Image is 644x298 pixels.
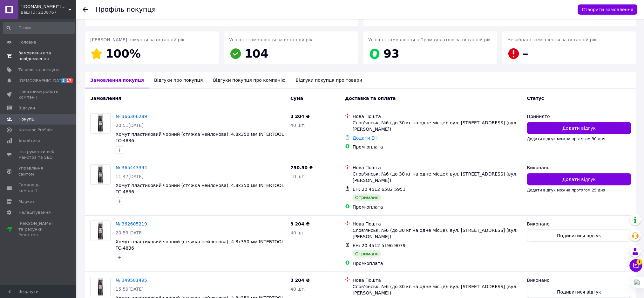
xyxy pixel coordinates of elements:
div: Виконано [527,277,631,283]
div: Нова Пошта [353,277,522,283]
a: № 362605219 [116,221,147,226]
span: 20:51[DATE] [116,123,144,128]
div: Виконано [527,221,631,227]
span: "Рулетка.NET" Інтернет-магазин інструментів [21,4,68,10]
span: 3 204 ₴ [290,278,310,283]
span: Замовлення [90,96,121,101]
a: № 366366289 [116,114,147,119]
span: Інструменти веб-майстра та SEO [18,149,59,160]
span: Відгуки [18,105,35,111]
button: Подивитися відгук [527,230,631,242]
button: Подивитися відгук [527,286,631,298]
span: 750.50 ₴ [290,165,313,170]
div: Отримано [353,250,381,258]
span: 3 204 ₴ [290,114,310,119]
div: Нова Пошта [353,113,522,120]
span: Маркет [18,199,35,204]
a: Фото товару [90,221,111,241]
span: ЕН: 20 4512 5196 9079 [353,243,406,248]
span: 3 204 ₴ [290,221,310,226]
span: Гаманець компанії [18,182,59,194]
img: Фото товару [91,165,110,184]
button: Додати відгук [527,122,631,134]
img: Фото товару [91,221,110,241]
div: Слов'янськ, №6 (до 30 кг на одне місце): вул. [STREET_ADDRESS] (вул. [PERSON_NAME]) [353,171,522,184]
span: Замовлення та повідомлення [18,50,59,62]
div: Пром-оплата [353,204,522,210]
span: 10 шт. [290,174,306,179]
span: Каталог ProSale [18,127,53,133]
span: Управління сайтом [18,165,59,177]
div: Отримано [353,194,381,201]
div: Слов'янськ, №6 (до 30 кг на одне місце): вул. [STREET_ADDRESS] (вул. [PERSON_NAME]) [353,120,522,132]
img: Фото товару [91,277,110,297]
a: Хомут пластиковий чорний (стяжка нейлонова), 4.8x350 мм INTERTOOL TC-4836 [116,183,284,194]
span: 15:59[DATE] [116,287,144,292]
span: Додати відгук можна протягом 30 дня [527,137,605,141]
span: [PERSON_NAME] покупця за останній рік [90,37,185,42]
a: № 365443394 [116,165,147,170]
div: Повернутися назад [83,6,88,13]
input: Пошук [3,22,75,34]
div: Нова Пошта [353,164,522,171]
span: 3 [61,78,66,83]
span: Успішні замовлення з Пром-оплатою за останній рік [369,37,491,42]
span: [PERSON_NAME] та рахунки [18,221,59,238]
span: Головна [18,39,36,45]
div: Prom топ [18,232,59,238]
span: Додати відгук можна протягом 25 дня [527,188,605,192]
img: Фото товару [91,114,110,133]
div: Відгуки про покупця [149,72,208,88]
span: 104 [245,47,268,60]
span: 40 шт. [290,123,306,128]
span: Додати відгук [562,176,596,183]
span: Товари та послуги [18,67,59,73]
div: Пром-оплата [353,144,522,150]
span: Cума [290,96,303,101]
h1: Профіль покупця [95,6,156,13]
a: № 349581495 [116,278,147,283]
span: [DEMOGRAPHIC_DATA] [18,78,65,84]
span: Налаштування [18,210,51,215]
div: Прийнято [527,113,631,120]
span: ЕН: 20 4512 6582 5951 [353,187,406,192]
div: Ваш ID: 2138767 [21,10,76,15]
a: Додати ЕН [353,135,378,141]
div: Пром-оплата [353,260,522,267]
span: Статус [527,96,544,101]
span: Додати відгук [562,125,596,131]
div: Слов'янськ, №6 (до 30 кг на одне місце): вул. [STREET_ADDRESS] (вул. [PERSON_NAME]) [353,283,522,296]
div: Замовлення покупця [85,72,149,88]
span: 20:59[DATE] [116,230,144,235]
span: Успішні замовлення за останній рік [229,37,313,42]
span: 11:47[DATE] [116,174,144,179]
span: 93 [384,47,400,60]
button: Додати відгук [527,173,631,185]
span: 40 шт. [290,287,306,292]
div: Відгуки покупця про товари [291,72,367,88]
span: Покупці [18,116,36,122]
span: – [523,47,528,60]
div: Слов'янськ, №6 (до 30 кг на одне місце): вул. [STREET_ADDRESS] (вул. [PERSON_NAME]) [353,227,522,240]
button: Чат з покупцем1 [630,259,642,272]
span: 1 [637,259,642,265]
span: 40 шт. [290,230,306,235]
a: Хомут пластиковий чорний (стяжка нейлонова), 4.8x350 мм INTERTOOL TC-4836 [116,239,284,251]
span: Показники роботи компанії [18,89,59,100]
span: 17 [66,78,73,83]
span: Подивитися відгук [557,232,601,239]
span: 100% [105,47,141,60]
button: Створити замовлення [578,4,638,15]
span: Подивитися відгук [557,289,601,295]
div: Відгуки покупця про компанію [208,72,291,88]
div: Виконано [527,164,631,171]
span: Незабрані замовлення за останній рік [507,37,597,42]
a: Хомут пластиковий чорний (стяжка нейлонова), 4.8x350 мм INTERTOOL TC-4836 [116,132,284,143]
span: Аналітика [18,138,40,144]
div: Нова Пошта [353,221,522,227]
span: Доставка та оплата [345,96,396,101]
